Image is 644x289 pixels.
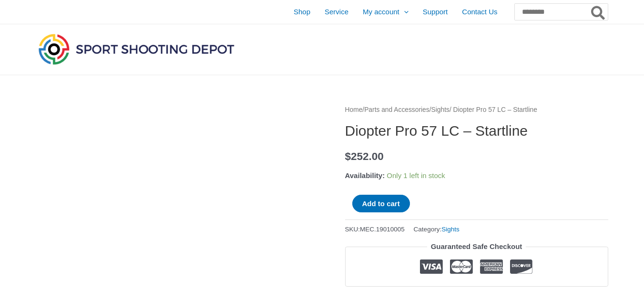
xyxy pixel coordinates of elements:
[360,226,405,233] span: MEC.19010005
[589,4,608,20] button: Search
[345,171,385,179] span: Availability:
[364,106,429,113] a: Parts and Accessories
[414,223,460,235] span: Category:
[427,240,526,253] legend: Guaranteed Safe Checkout
[36,31,236,67] img: Sport Shooting Depot
[345,223,405,235] span: SKU:
[387,171,445,179] span: Only 1 left in stock
[345,150,384,162] bdi: 252.00
[352,195,410,212] button: Add to cart
[441,226,460,233] a: Sights
[345,150,351,162] span: $
[431,106,450,113] a: Sights
[345,104,608,116] nav: Breadcrumb
[345,122,608,140] h1: Diopter Pro 57 LC – Startline
[345,106,363,113] a: Home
